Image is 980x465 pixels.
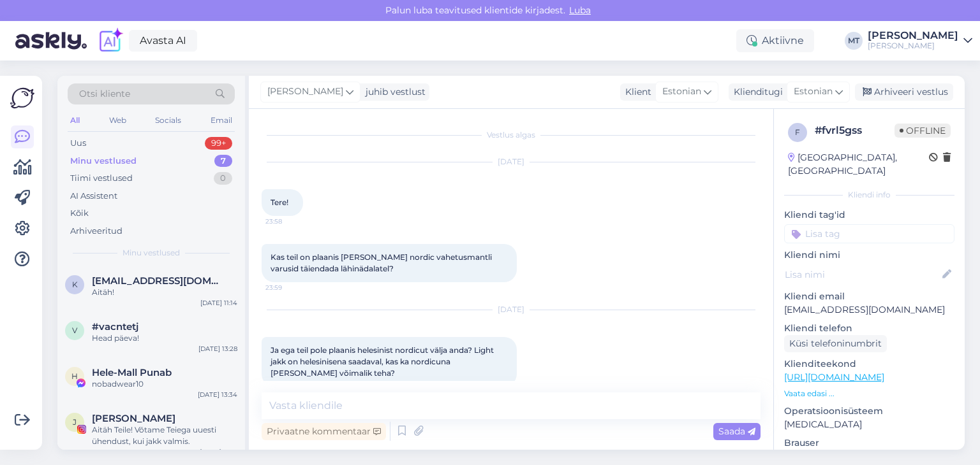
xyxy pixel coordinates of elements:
[70,155,137,168] div: Minu vestlused
[70,190,117,203] div: AI Assistent
[729,85,783,99] div: Klienditugi
[214,172,232,185] div: 0
[736,29,814,52] div: Aktiivne
[784,208,954,222] p: Kliendi tag'id
[784,371,884,383] a: [URL][DOMAIN_NAME]
[265,283,313,292] span: 23:59
[784,335,887,352] div: Küsi telefoninumbrit
[70,137,86,150] div: Uus
[122,247,180,259] span: Minu vestlused
[72,325,77,335] span: v
[92,287,237,298] div: Aitäh!
[200,447,237,457] div: [DATE] 11:32
[198,390,237,399] div: [DATE] 13:34
[73,417,77,427] span: J
[784,388,954,399] p: Vaata edasi ...
[198,344,237,354] div: [DATE] 13:28
[868,41,958,51] div: [PERSON_NAME]
[868,31,958,41] div: [PERSON_NAME]
[72,280,78,289] span: k
[262,129,761,141] div: Vestlus algas
[845,32,863,50] div: MT
[794,85,833,99] span: Estonian
[97,27,124,54] img: explore-ai
[855,83,953,101] div: Arhiveeri vestlus
[784,248,954,262] p: Kliendi nimi
[784,418,954,431] p: [MEDICAL_DATA]
[262,304,761,315] div: [DATE]
[68,112,82,129] div: All
[360,85,426,99] div: juhib vestlust
[815,123,895,138] div: # fvrl5gss
[92,367,172,378] span: Hele-Mall Punab
[788,151,929,178] div: [GEOGRAPHIC_DATA], [GEOGRAPHIC_DATA]
[92,413,175,424] span: Joona Kalamägi
[92,321,138,333] span: #vacntetj
[784,357,954,371] p: Klienditeekond
[152,112,184,129] div: Socials
[271,252,494,273] span: Kas teil on plaanis [PERSON_NAME] nordic vahetusmantli varusid täiendada lähinädalatel?
[70,172,133,185] div: Tiimi vestlused
[70,225,122,238] div: Arhiveeritud
[79,87,130,101] span: Otsi kliente
[267,85,343,99] span: [PERSON_NAME]
[784,436,954,450] p: Brauser
[92,424,237,447] div: Aitäh Teile! Võtame Teiega uuesti ühendust, kui jakk valmis.
[784,404,954,418] p: Operatsioonisüsteem
[92,275,225,287] span: kaarelpogga@hotmail.com
[784,189,954,201] div: Kliendi info
[895,124,951,138] span: Offline
[565,4,595,16] span: Luba
[129,30,197,52] a: Avasta AI
[71,371,78,381] span: H
[784,322,954,335] p: Kliendi telefon
[265,217,313,226] span: 23:58
[262,423,386,440] div: Privaatne kommentaar
[262,156,761,168] div: [DATE]
[271,345,496,378] span: Ja ega teil pole plaanis helesinist nordicut välja anda? Light jakk on helesinisena saadaval, kas...
[784,303,954,317] p: [EMAIL_ADDRESS][DOMAIN_NAME]
[10,86,34,110] img: Askly Logo
[205,137,232,150] div: 99+
[868,31,972,51] a: [PERSON_NAME][PERSON_NAME]
[795,127,800,137] span: f
[92,333,237,344] div: Head päeva!
[92,378,237,390] div: nobadwear10
[784,224,954,243] input: Lisa tag
[271,197,288,207] span: Tere!
[785,268,940,282] input: Lisa nimi
[662,85,701,99] span: Estonian
[620,85,651,99] div: Klient
[107,112,129,129] div: Web
[200,298,237,308] div: [DATE] 11:14
[208,112,235,129] div: Email
[784,290,954,303] p: Kliendi email
[718,426,755,437] span: Saada
[70,207,89,220] div: Kõik
[214,155,232,168] div: 7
